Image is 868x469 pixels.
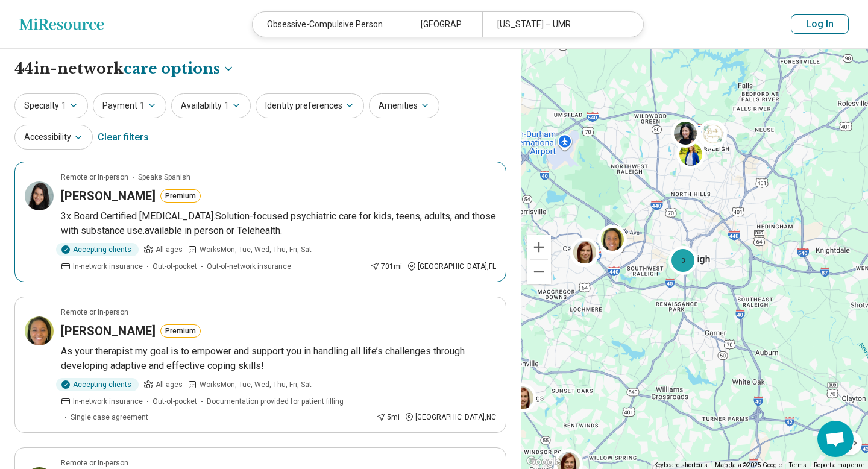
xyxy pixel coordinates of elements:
button: Zoom out [527,260,551,284]
h3: [PERSON_NAME] [61,323,156,339]
span: Map data ©2025 Google [715,462,782,468]
p: Remote or In-person [61,458,128,468]
span: care options [124,58,220,79]
span: All ages [156,244,183,255]
div: Open chat [817,421,854,457]
button: Identity preferences [256,93,364,118]
h3: [PERSON_NAME] [61,187,156,204]
button: Care options [124,58,234,79]
button: Premium [160,324,201,338]
div: Clear filters [98,123,149,152]
span: 1 [140,99,145,112]
a: Terms (opens in new tab) [789,462,807,468]
span: 1 [224,99,229,112]
div: [US_STATE] – UMR [482,12,635,37]
button: Payment1 [93,93,166,118]
span: Documentation provided for patient filling [207,396,344,407]
button: Log In [791,14,849,34]
span: Works Mon, Tue, Wed, Thu, Fri, Sat [200,379,312,390]
span: In-network insurance [73,396,143,407]
div: [GEOGRAPHIC_DATA] , FL [407,261,496,272]
p: As your therapist my goal is to empower and support you in handling all life’s challenges through... [61,344,496,373]
span: Out-of-pocket [153,396,197,407]
p: 3x Board Certified [MEDICAL_DATA].Solution-focused psychiatric care for kids, teens, adults, and ... [61,209,496,238]
div: 701 mi [370,261,402,272]
button: Accessibility [14,125,93,150]
p: Remote or In-person [61,172,128,183]
button: Premium [160,189,201,203]
div: Accepting clients [56,243,139,256]
button: Zoom in [527,235,551,259]
p: Remote or In-person [61,307,128,318]
span: Speaks Spanish [138,172,190,183]
span: All ages [156,379,183,390]
div: 3 [668,246,697,275]
span: Works Mon, Tue, Wed, Thu, Fri, Sat [200,244,312,255]
span: Out-of-pocket [153,261,197,272]
span: Single case agreement [71,412,148,423]
button: Specialty1 [14,93,88,118]
h1: 44 in-network [14,58,234,79]
div: Accepting clients [56,378,139,391]
button: Availability1 [171,93,251,118]
div: [GEOGRAPHIC_DATA], [GEOGRAPHIC_DATA] [406,12,482,37]
div: [GEOGRAPHIC_DATA] , NC [404,412,496,423]
span: Out-of-network insurance [207,261,291,272]
span: In-network insurance [73,261,143,272]
span: 1 [61,99,66,112]
a: Report a map error [814,462,864,468]
div: Obsessive-Compulsive Personality [253,12,406,37]
button: Amenities [369,93,439,118]
div: 5 mi [376,412,400,423]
